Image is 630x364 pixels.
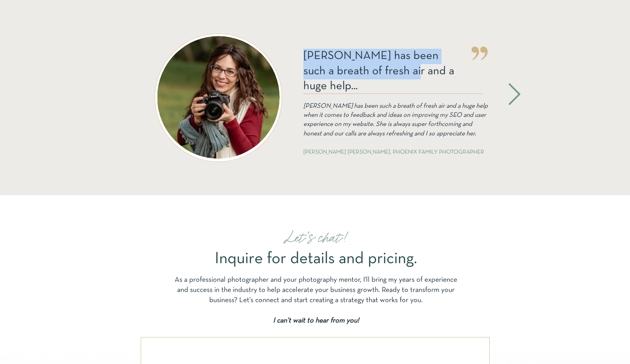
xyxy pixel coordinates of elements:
[225,227,407,244] p: Let's chat!
[169,249,463,266] p: Inquire for details and pricing.
[303,49,456,78] p: [PERSON_NAME] has been such a breath of fresh air and a huge help...
[303,103,488,137] i: [PERSON_NAME] has been such a breath of fresh air and a huge help when it comes to feedback and i...
[303,147,497,159] p: [PERSON_NAME] [PERSON_NAME], phoenix Family Photographer
[168,275,463,325] p: As a professional photographer and your photography mentor, I'll bring my years of experience and...
[273,317,359,324] i: I can’t wait to hear from you!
